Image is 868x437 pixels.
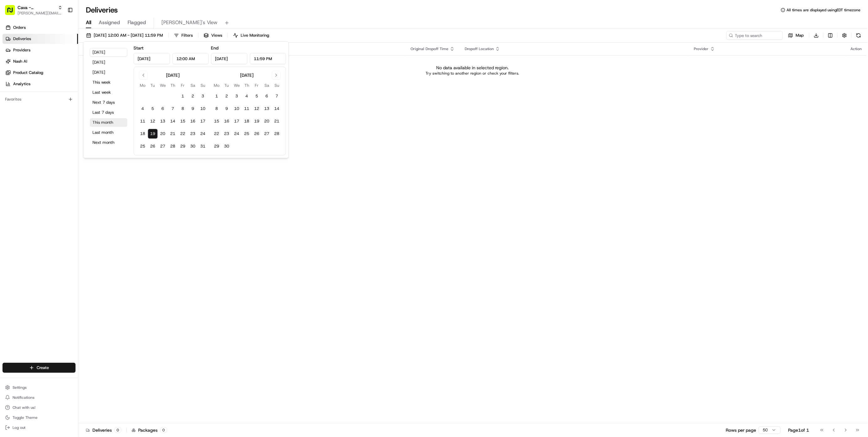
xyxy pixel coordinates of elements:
span: Deliveries [13,36,31,42]
span: • [52,114,54,119]
button: Settings [3,383,76,392]
button: Last 7 days [90,108,128,117]
span: Cava - [PERSON_NAME] [18,4,55,11]
div: Page 1 of 1 [788,427,809,433]
div: Start new chat [28,60,103,66]
button: 3 [198,91,208,101]
span: Pylon [62,156,76,160]
input: Date [134,53,170,64]
div: 0 [160,427,167,433]
label: End [211,45,219,51]
button: 16 [188,116,198,126]
button: 17 [198,116,208,126]
th: Sunday [198,82,208,89]
th: Monday [212,82,222,89]
button: 30 [222,141,232,151]
button: 11 [138,116,148,126]
span: Provider [694,46,709,51]
button: 30 [188,141,198,151]
span: Views [211,33,222,38]
button: 19 [148,129,158,139]
th: Wednesday [232,82,242,89]
a: 💻API Documentation [50,138,103,149]
button: 18 [242,116,252,126]
span: Notifications [13,395,34,400]
a: Analytics [3,79,78,89]
span: Live Monitoring [241,33,269,38]
div: Favorites [3,94,76,104]
p: Rows per page [726,427,756,433]
div: [DATE] [240,72,254,78]
button: Toggle Theme [3,413,76,422]
p: No data available in selected region. [437,65,509,71]
button: 11 [242,104,252,114]
button: 14 [272,104,282,114]
span: Analytics [13,81,30,87]
span: Chat with us! [13,405,35,410]
button: 20 [158,129,168,139]
span: Wisdom [PERSON_NAME] [19,97,67,102]
th: Sunday [272,82,282,89]
span: Providers [13,47,30,53]
label: Start [134,45,144,51]
button: Last week [90,88,128,97]
span: Orders [13,25,26,30]
button: 7 [272,91,282,101]
button: 6 [262,91,272,101]
a: Powered byPylon [44,155,76,160]
button: Filters [171,31,196,40]
button: 6 [158,104,168,114]
button: 2 [188,91,198,101]
img: Gabrielle LeFevre [6,108,16,118]
button: 19 [252,116,262,126]
th: Saturday [188,82,198,89]
span: Assigned [99,19,120,26]
span: All times are displayed using EDT timezone [787,8,860,13]
button: 28 [168,141,178,151]
span: Log out [13,425,25,430]
button: 26 [252,129,262,139]
button: 10 [232,104,242,114]
a: Providers [3,45,78,55]
button: 10 [198,104,208,114]
div: Past conversations [6,82,40,87]
button: 23 [222,129,232,139]
span: Settings [13,385,27,390]
button: Last month [90,128,128,137]
img: Wisdom Oko [6,91,16,104]
span: Create [37,365,49,371]
span: All [86,19,91,26]
button: 27 [158,141,168,151]
th: Friday [252,82,262,89]
button: 4 [242,91,252,101]
button: 9 [222,104,232,114]
button: 28 [272,129,282,139]
p: Try switching to another region or check your filters. [426,71,520,76]
th: Thursday [168,82,178,89]
button: 8 [212,104,222,114]
span: [PERSON_NAME]'s View [161,19,217,26]
span: Original Dropoff Time [410,46,448,51]
div: Packages [132,427,167,433]
button: Views [201,31,225,40]
button: This week [90,78,128,87]
th: Thursday [242,82,252,89]
button: 17 [232,116,242,126]
th: Friday [178,82,188,89]
button: 16 [222,116,232,126]
button: 20 [262,116,272,126]
button: 7 [168,104,178,114]
th: Wednesday [158,82,168,89]
a: 📗Knowledge Base [4,138,50,149]
button: Map [785,31,807,40]
button: [DATE] [90,48,128,57]
span: Flagged [128,19,146,26]
button: See all [97,81,114,88]
button: This month [90,118,128,127]
button: 27 [262,129,272,139]
button: 21 [168,129,178,139]
div: 📗 [6,141,11,146]
button: 22 [212,129,222,139]
img: 1736555255976-a54dd68f-1ca7-489b-9aae-adbdc363a1c4 [13,98,18,103]
input: Time [172,53,209,64]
